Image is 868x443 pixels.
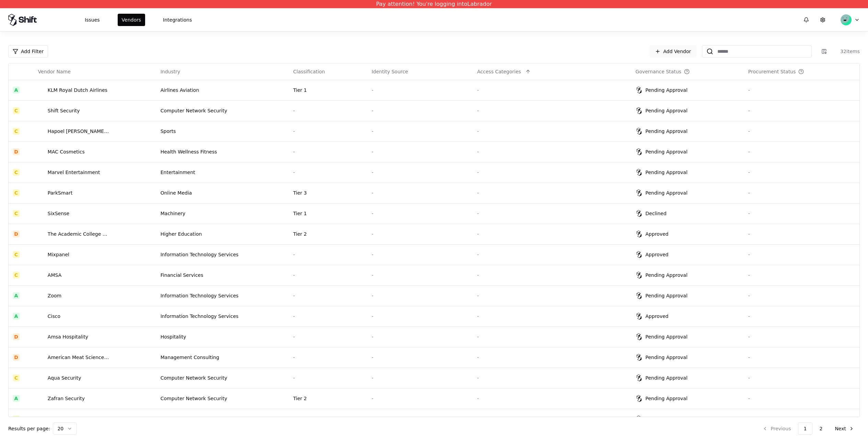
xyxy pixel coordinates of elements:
[748,231,855,237] div: -
[645,416,668,422] div: Approved
[372,313,469,320] div: -
[372,87,469,94] div: -
[645,128,688,135] div: Pending Approval
[372,354,469,361] div: -
[649,45,696,58] a: Add Vendor
[118,14,145,26] button: Vendors
[798,422,813,435] button: 1
[13,395,20,402] div: A
[13,210,20,217] div: C
[293,128,363,135] div: -
[293,251,363,258] div: -
[161,354,285,361] div: Management Consulting
[48,128,109,135] div: Hapoel [PERSON_NAME] [GEOGRAPHIC_DATA]
[748,87,855,94] div: -
[293,210,363,217] div: Tier 1
[161,251,285,258] div: Information Technology Services
[645,292,688,299] div: Pending Approval
[48,374,81,381] div: Aqua Security
[372,68,408,75] div: Identity Source
[645,251,668,258] div: Approved
[477,68,521,75] div: Access Categories
[293,416,363,422] div: Tier 1
[293,354,363,361] div: -
[293,107,363,114] div: -
[477,374,627,381] div: -
[38,189,45,196] img: ParkSmart
[372,251,469,258] div: -
[477,251,627,258] div: -
[477,416,627,422] div: -
[13,354,20,361] div: D
[748,107,855,114] div: -
[38,374,45,381] img: Aqua Security
[161,231,285,237] div: Higher Education
[13,169,20,176] div: C
[293,68,325,75] div: Classification
[748,128,855,135] div: -
[477,395,627,402] div: -
[645,87,688,94] div: Pending Approval
[477,333,627,340] div: -
[477,169,627,176] div: -
[48,333,88,340] div: Amsa Hospitality
[477,128,627,135] div: -
[159,14,196,26] button: Integrations
[477,87,627,94] div: -
[293,395,363,402] div: Tier 2
[13,231,20,237] div: D
[8,45,48,58] button: Add Filter
[38,333,45,340] img: Amsa Hospitality
[38,87,45,94] img: KLM Royal Dutch Airlines
[293,272,363,279] div: -
[748,169,855,176] div: -
[748,68,796,75] div: Procurement Status
[48,169,100,176] div: Marvel Entertainment
[645,333,688,340] div: Pending Approval
[645,231,668,237] div: Approved
[477,272,627,279] div: -
[48,189,73,196] div: ParkSmart
[477,313,627,320] div: -
[748,354,855,361] div: -
[13,374,20,381] div: C
[48,107,80,114] div: Shift Security
[161,272,285,279] div: Financial Services
[372,333,469,340] div: -
[645,313,668,320] div: Approved
[372,374,469,381] div: -
[13,416,20,422] div: B
[645,107,688,114] div: Pending Approval
[13,107,20,114] div: C
[477,148,627,155] div: -
[372,395,469,402] div: -
[293,87,363,94] div: Tier 1
[161,107,285,114] div: Computer Network Security
[748,251,855,258] div: -
[38,210,45,217] img: SixSense
[81,14,104,26] button: Issues
[38,395,45,402] img: Zafran Security
[372,148,469,155] div: -
[48,210,69,217] div: SixSense
[477,231,627,237] div: -
[293,169,363,176] div: -
[293,313,363,320] div: -
[48,148,85,155] div: MAC Cosmetics
[161,416,285,422] div: Design
[748,333,855,340] div: -
[748,210,855,217] div: -
[748,189,855,196] div: -
[161,128,285,135] div: Sports
[13,128,20,135] div: C
[477,354,627,361] div: -
[161,374,285,381] div: Computer Network Security
[161,169,285,176] div: Entertainment
[48,395,85,402] div: Zafran Security
[748,395,855,402] div: -
[477,292,627,299] div: -
[293,292,363,299] div: -
[48,292,61,299] div: Zoom
[38,354,45,361] img: American Meat Science Association (AMSA)
[38,416,45,422] img: Figma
